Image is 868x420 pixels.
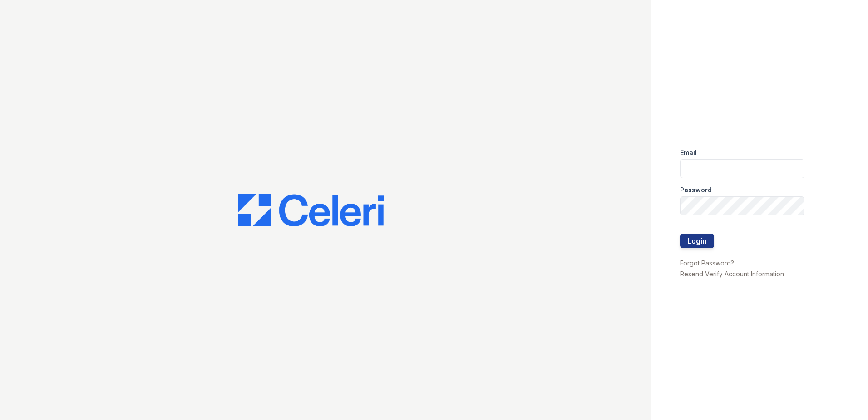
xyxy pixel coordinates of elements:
[680,270,784,278] a: Resend Verify Account Information
[238,194,384,226] img: CE_Logo_Blue-a8612792a0a2168367f1c8372b55b34899dd931a85d93a1a3d3e32e68fde9ad4.png
[680,185,712,195] label: Password
[680,259,734,267] a: Forgot Password?
[680,148,697,157] label: Email
[680,234,714,248] button: Login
